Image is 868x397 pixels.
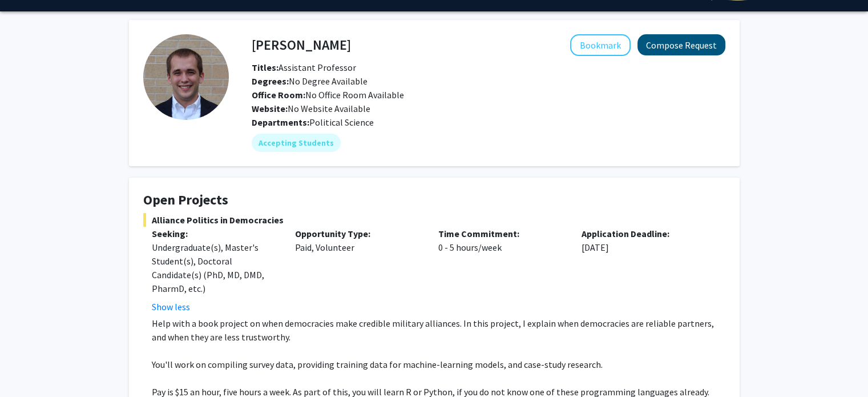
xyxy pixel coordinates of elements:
[252,62,356,73] span: Assistant Professor
[573,227,716,314] div: [DATE]
[309,117,374,128] span: Political Science
[286,227,430,314] div: Paid, Volunteer
[143,34,229,120] img: Profile Picture
[252,89,404,101] span: No Office Room Available
[252,62,278,73] b: Titles:
[252,75,289,87] b: Degrees:
[143,192,725,208] h4: Open Projects
[637,34,725,55] button: Compose Request to Joshua Alley
[252,117,309,128] b: Departments:
[152,227,278,240] p: Seeking:
[252,134,341,152] mat-chip: Accepting Students
[430,227,573,314] div: 0 - 5 hours/week
[570,34,631,56] button: Add Joshua Alley to Bookmarks
[152,358,725,371] p: You'll work on compiling survey data, providing training data for machine-learning models, and ca...
[252,89,305,101] b: Office Room:
[582,227,708,240] p: Application Deadline:
[252,103,370,114] span: No Website Available
[252,103,288,114] b: Website:
[438,227,564,240] p: Time Commitment:
[252,34,351,55] h4: [PERSON_NAME]
[295,227,421,240] p: Opportunity Type:
[9,346,49,388] iframe: Chat
[152,240,278,295] div: Undergraduate(s), Master's Student(s), Doctoral Candidate(s) (PhD, MD, DMD, PharmD, etc.)
[143,213,725,227] span: Alliance Politics in Democracies
[152,300,190,314] button: Show less
[252,75,368,87] span: No Degree Available
[152,316,725,344] p: Help with a book project on when democracies make credible military alliances. In this project, I...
